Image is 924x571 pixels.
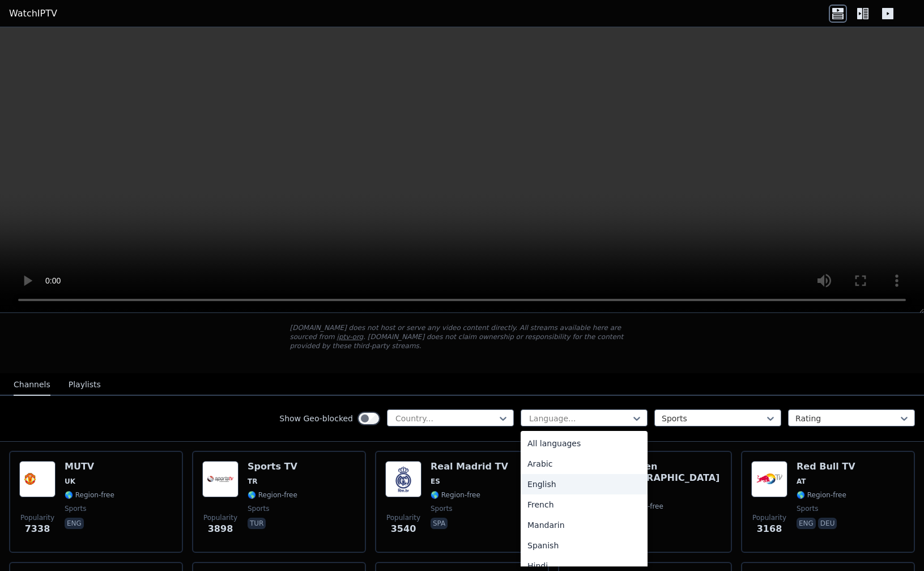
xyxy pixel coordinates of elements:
div: All languages [521,433,648,454]
span: 🌎 Region-free [431,490,480,500]
span: Popularity [20,513,54,522]
span: sports [431,504,452,513]
h6: Red Bull TV [797,461,855,472]
div: English [521,474,648,494]
h6: MUTV [65,461,114,472]
span: Popularity [752,513,786,522]
p: eng [65,518,84,529]
span: sports [248,504,269,513]
a: iptv-org [337,333,364,341]
p: spa [431,518,448,529]
h6: Sports TV [248,461,297,472]
img: Sports TV [202,461,239,497]
span: 3898 [208,522,233,536]
span: UK [65,477,75,486]
span: sports [65,504,86,513]
label: Show Geo-blocked [279,413,353,424]
div: Mandarin [521,515,648,535]
button: Playlists [69,374,101,396]
button: Channels [14,374,50,396]
div: French [521,494,648,515]
img: Red Bull TV [751,461,787,497]
span: 3168 [757,522,782,536]
p: eng [797,518,816,529]
img: MUTV [19,461,56,497]
a: WatchIPTV [9,7,57,20]
span: 🌎 Region-free [248,490,297,500]
p: deu [818,518,837,529]
p: [DOMAIN_NAME] does not host or serve any video content directly. All streams available here are s... [290,323,635,350]
span: Popularity [386,513,420,522]
div: Spanish [521,535,648,556]
span: Popularity [203,513,237,522]
img: Real Madrid TV [385,461,421,497]
span: ES [431,477,440,486]
span: 🌎 Region-free [797,490,846,500]
span: 🌎 Region-free [65,490,114,500]
span: 🌎 Region-free [614,502,663,511]
span: AT [797,477,806,486]
span: 7338 [25,522,50,536]
span: 3540 [391,522,416,536]
span: sports [797,504,818,513]
div: Arabic [521,454,648,474]
p: tur [248,518,266,529]
h6: Real Madrid TV [431,461,508,472]
h6: Sport en [GEOGRAPHIC_DATA] [614,461,722,484]
span: TR [248,477,257,486]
